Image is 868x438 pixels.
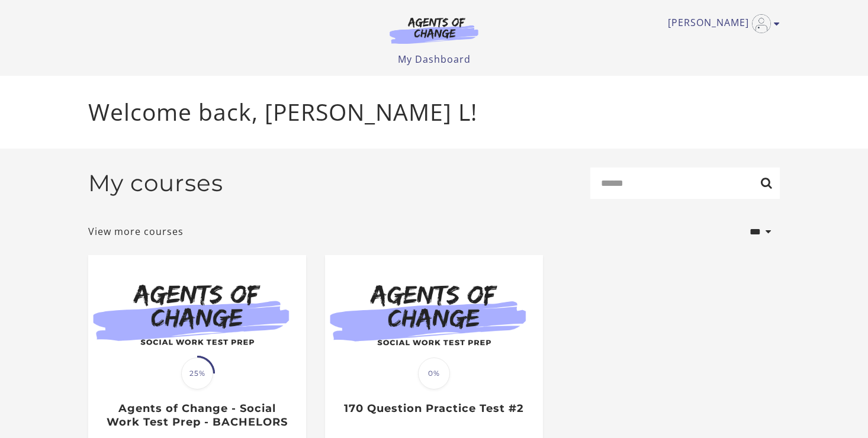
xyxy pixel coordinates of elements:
p: Welcome back, [PERSON_NAME] L! [88,95,780,130]
span: 0% [418,358,450,389]
h3: 170 Question Practice Test #2 [337,402,530,416]
h2: My courses [88,169,223,197]
a: View more courses [88,224,184,239]
span: 25% [181,358,213,389]
h3: Agents of Change - Social Work Test Prep - BACHELORS [101,402,293,429]
img: Agents of Change Logo [377,17,491,44]
a: Toggle menu [668,14,774,33]
a: My Dashboard [398,53,471,66]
